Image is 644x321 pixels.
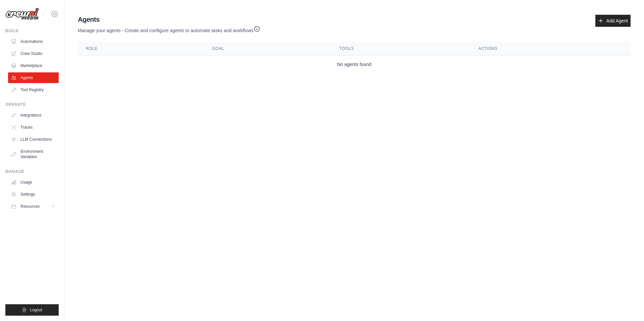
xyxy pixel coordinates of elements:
[8,110,59,121] a: Integrations
[8,48,59,59] a: Crew Studio
[78,56,631,73] td: No agents found
[8,201,59,212] button: Resources
[5,304,59,316] button: Logout
[78,42,204,56] th: Role
[5,102,59,107] div: Operate
[470,42,631,56] th: Actions
[78,15,260,24] h2: Agents
[8,122,59,133] a: Traces
[595,15,631,27] a: Add Agent
[5,28,59,34] div: Build
[8,84,59,95] a: Tool Registry
[8,146,59,162] a: Environment Variables
[204,42,331,56] th: Goal
[8,72,59,83] a: Agents
[8,36,59,47] a: Automations
[30,307,42,313] span: Logout
[78,24,260,34] p: Manage your agents - Create and configure agents to automate tasks and workflows
[5,8,39,20] img: Logo
[8,134,59,145] a: LLM Connections
[5,169,59,174] div: Manage
[8,177,59,188] a: Usage
[8,189,59,200] a: Settings
[331,42,470,56] th: Tools
[8,60,59,71] a: Marketplace
[20,204,40,209] span: Resources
